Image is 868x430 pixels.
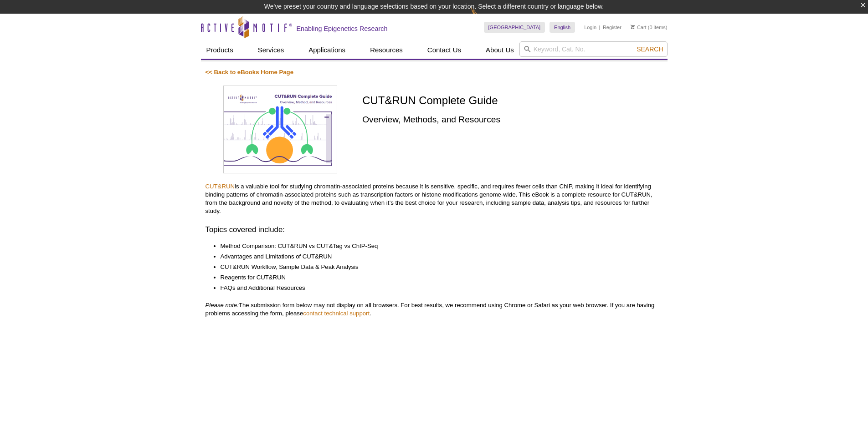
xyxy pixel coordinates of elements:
li: Reagents for CUT&RUN [221,273,654,282]
a: contact technical support [303,310,370,317]
li: (0 items) [631,22,668,33]
h3: Topics covered include: [205,224,663,235]
a: << Back to eBooks Home Page [205,69,294,76]
input: Keyword, Cat. No. [519,41,668,57]
h2: Enabling Epigenetics Research [297,25,388,33]
a: Services [252,41,290,59]
h1: CUT&RUN Complete Guide [362,95,663,108]
a: Login [584,24,596,30]
img: Change Here [471,7,495,28]
img: Your Cart [631,25,635,29]
li: CUT&RUN Workflow, Sample Data & Peak Analysis [221,263,654,271]
a: Cart [631,24,647,30]
a: Resources [365,41,408,59]
h2: Overview, Methods, and Resources [362,113,663,126]
a: Register [603,24,621,30]
li: Method Comparison: CUT&RUN vs CUT&Tag vs ChIP-Seq [221,242,654,250]
a: CUT&RUN [205,183,235,190]
a: Contact Us [422,41,467,59]
img: Epigenetics of Aging eBook [223,86,337,174]
button: Search [634,45,666,53]
li: Advantages and Limitations of CUT&RUN [221,253,654,261]
p: is a valuable tool for studying chromatin-associated proteins because it is sensitive, specific, ... [205,182,663,215]
li: FAQs and Additional Resources [221,284,654,292]
a: Applications [303,41,351,59]
span: Search [637,46,663,53]
p: The submission form below may not display on all browsers. For best results, we recommend using C... [205,301,663,318]
li: | [599,22,601,33]
a: [GEOGRAPHIC_DATA] [484,22,545,33]
a: Products [201,41,239,59]
a: About Us [480,41,519,59]
em: Please note: [205,302,239,309]
a: English [550,22,575,33]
